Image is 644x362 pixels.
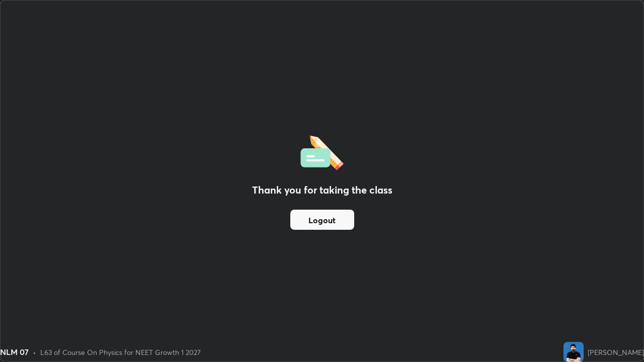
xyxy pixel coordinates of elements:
button: Logout [290,210,354,230]
img: offlineFeedback.1438e8b3.svg [300,132,344,170]
h2: Thank you for taking the class [252,183,392,198]
div: [PERSON_NAME] [588,347,644,357]
div: L63 of Course On Physics for NEET Growth 1 2027 [40,347,201,357]
div: • [33,347,36,357]
img: 83a18a2ccf0346ec988349b1c8dfe260.jpg [563,342,584,362]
